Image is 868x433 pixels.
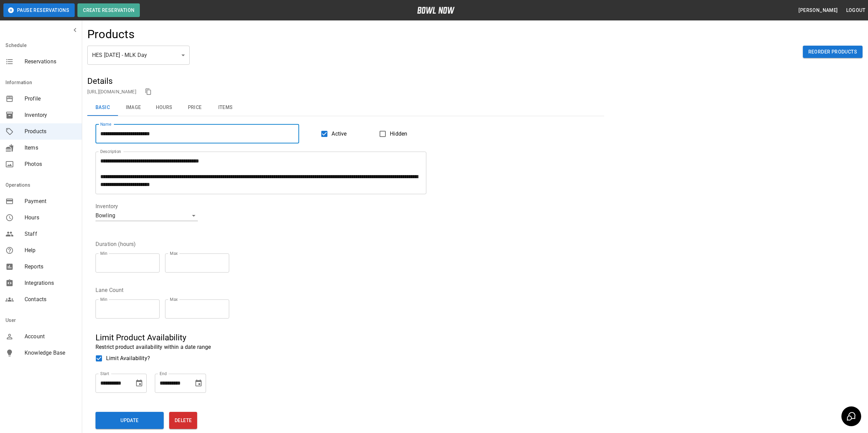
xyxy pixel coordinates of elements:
button: Basic [87,99,118,116]
div: basic tabs example [87,99,604,116]
button: [PERSON_NAME] [796,4,840,17]
button: Price [179,99,210,116]
span: Reports [25,263,76,271]
img: logo [417,7,455,14]
button: Create Reservation [77,3,140,17]
button: Choose date, selected date is Jan 19, 2026 [132,376,146,390]
span: Active [332,130,347,138]
span: Integrations [25,279,76,287]
span: Inventory [25,111,76,119]
div: HES [DATE] - MLK Day [87,46,190,65]
span: Products [25,127,76,136]
button: Reorder Products [803,46,863,58]
span: Knowledge Base [25,349,76,357]
button: Update [95,412,164,429]
span: Photos [25,160,76,168]
legend: Inventory [95,202,118,210]
span: Help [25,246,76,254]
button: Items [210,99,241,116]
span: Reservations [25,58,76,66]
p: Restrict product availability within a date range [95,343,596,351]
h4: Products [87,27,135,42]
button: Logout [843,4,868,17]
button: copy link [143,87,153,97]
span: Account [25,333,76,341]
button: Hours [149,99,179,116]
span: Contacts [25,295,76,304]
a: [URL][DOMAIN_NAME] [87,89,136,94]
span: Limit Availability? [106,354,150,362]
h5: Details [87,76,604,87]
span: Hours [25,214,76,222]
div: Bowling [95,210,198,221]
button: Choose date, selected date is Jan 19, 2026 [192,376,205,390]
legend: Lane Count [95,286,124,294]
button: Pause Reservations [3,3,75,17]
label: Hidden products will not be visible to customers. You can still create and use them for bookings. [376,127,407,141]
button: Image [118,99,149,116]
span: Staff [25,230,76,238]
span: Items [25,144,76,152]
h5: Limit Product Availability [95,332,596,343]
button: Delete [169,412,197,429]
span: Hidden [390,130,407,138]
span: Profile [25,95,76,103]
span: Payment [25,197,76,205]
legend: Duration (hours) [95,240,136,248]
